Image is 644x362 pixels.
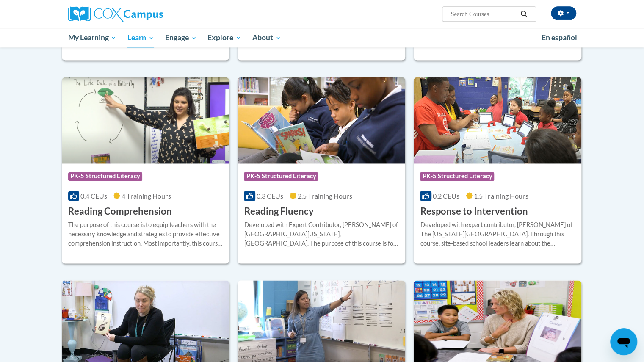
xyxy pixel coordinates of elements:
[68,220,223,248] div: The purpose of this course is to equip teachers with the necessary knowledge and strategies to pr...
[122,28,160,47] a: Learn
[202,28,247,47] a: Explore
[62,77,229,163] img: Course Logo
[414,77,581,263] a: Course LogoPK-5 Structured Literacy0.2 CEUs1.5 Training Hours Response to InterventionDeveloped w...
[207,33,241,43] span: Explore
[244,205,313,218] h3: Reading Fluency
[68,172,142,180] span: PK-5 Structured Literacy
[80,192,107,200] span: 0.4 CEUs
[414,77,581,163] img: Course Logo
[247,28,287,47] a: About
[298,192,352,200] span: 2.5 Training Hours
[55,28,589,47] div: Main menu
[238,77,405,163] img: Course Logo
[165,33,197,43] span: Engage
[551,6,576,20] button: Account Settings
[63,28,122,47] a: My Learning
[542,33,577,42] span: En español
[257,192,283,200] span: 0.3 CEUs
[122,192,171,200] span: 4 Training Hours
[244,172,318,180] span: PK-5 Structured Literacy
[536,29,583,47] a: En español
[68,6,163,22] img: Cox Campus
[238,77,405,263] a: Course LogoPK-5 Structured Literacy0.3 CEUs2.5 Training Hours Reading FluencyDeveloped with Exper...
[62,77,229,263] a: Course LogoPK-5 Structured Literacy0.4 CEUs4 Training Hours Reading ComprehensionThe purpose of t...
[433,192,459,200] span: 0.2 CEUs
[420,205,528,218] h3: Response to Intervention
[244,220,399,248] div: Developed with Expert Contributor, [PERSON_NAME] of [GEOGRAPHIC_DATA][US_STATE], [GEOGRAPHIC_DATA...
[127,33,154,43] span: Learn
[68,205,172,218] h3: Reading Comprehension
[420,220,575,248] div: Developed with expert contributor, [PERSON_NAME] of The [US_STATE][GEOGRAPHIC_DATA]. Through this...
[420,172,494,180] span: PK-5 Structured Literacy
[68,6,229,22] a: Cox Campus
[450,9,517,19] input: Search Courses
[474,192,528,200] span: 1.5 Training Hours
[160,28,202,47] a: Engage
[517,9,530,19] button: Search
[610,328,637,355] iframe: Button to launch messaging window
[68,33,116,43] span: My Learning
[252,33,281,43] span: About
